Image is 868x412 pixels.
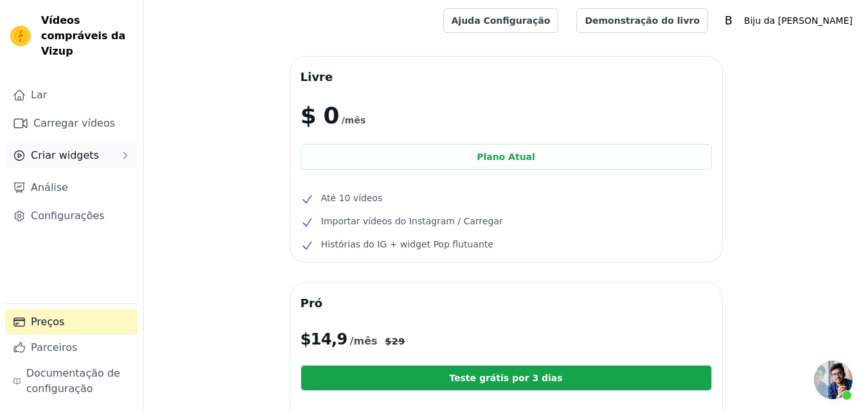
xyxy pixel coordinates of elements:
[10,26,31,46] img: Visualizar
[5,309,138,335] a: Preços
[301,330,311,348] font: $
[744,15,853,26] font: Biju da [PERSON_NAME]
[449,373,562,383] font: Teste grátis por 3 dias
[814,361,853,399] div: Bate-papo aberto
[718,9,858,32] button: B Biju da [PERSON_NAME]
[321,216,503,226] font: Importar vídeos do Instagram / Carregar
[5,203,138,229] a: Configurações
[392,336,405,346] font: 29
[576,8,708,33] a: Demonstração do livro
[31,181,68,193] font: Análise
[26,367,120,395] font: Documentação de configuração
[31,210,105,222] font: Configurações
[5,361,138,402] a: Documentação de configuração
[385,336,391,346] font: $
[301,102,339,129] font: $ 0
[5,111,138,136] a: Carregar vídeos
[311,330,348,348] font: 14,9
[301,365,712,391] a: Teste grátis por 3 dias
[41,14,125,57] font: Vídeos compráveis ​​da Vizup
[301,296,323,310] font: Pró
[341,115,366,125] font: /mês
[31,89,47,101] font: Lar
[477,152,535,162] font: Plano Atual
[31,149,99,161] font: Criar widgets
[5,335,138,361] a: Parceiros
[452,15,551,26] font: Ajuda Configuração
[301,70,333,84] font: Livre
[350,335,377,347] font: /mês
[725,14,732,27] text: B
[321,193,383,203] font: Até 10 vídeos
[585,15,700,26] font: Demonstração do livro
[33,117,115,129] font: Carregar vídeos
[321,239,493,249] font: Histórias do IG + widget Pop flutuante
[5,143,138,168] button: Criar widgets
[443,8,559,33] a: Ajuda Configuração
[31,316,64,328] font: Preços
[5,175,138,201] a: Análise
[31,341,77,354] font: Parceiros
[5,82,138,108] a: Lar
